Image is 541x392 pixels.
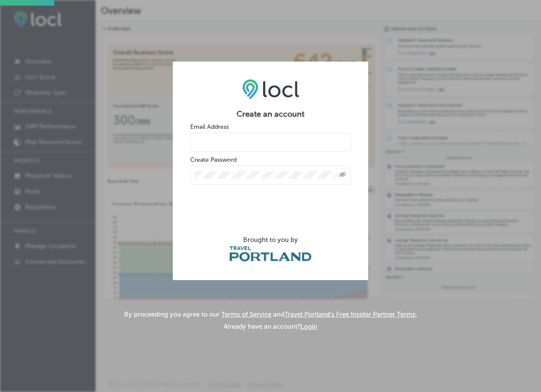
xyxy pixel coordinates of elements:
span: and [273,310,417,318]
a: Terms of Service [221,310,271,318]
button: Login [300,323,317,330]
img: LOCL logo [242,79,299,99]
p: Already have an account? [224,323,317,330]
span: Toggle password visibility [339,171,346,179]
p: By proceeding you agree to our [124,310,417,318]
img: Travel Portland [230,246,311,261]
div: Brought to you by [190,236,351,244]
h2: Create an account [190,109,351,119]
iframe: reCAPTCHA [205,189,336,223]
label: Email Address [190,123,229,131]
label: Create Password [190,156,237,163]
a: Travel Portland's Free Insider Partner Terms. [284,310,417,318]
